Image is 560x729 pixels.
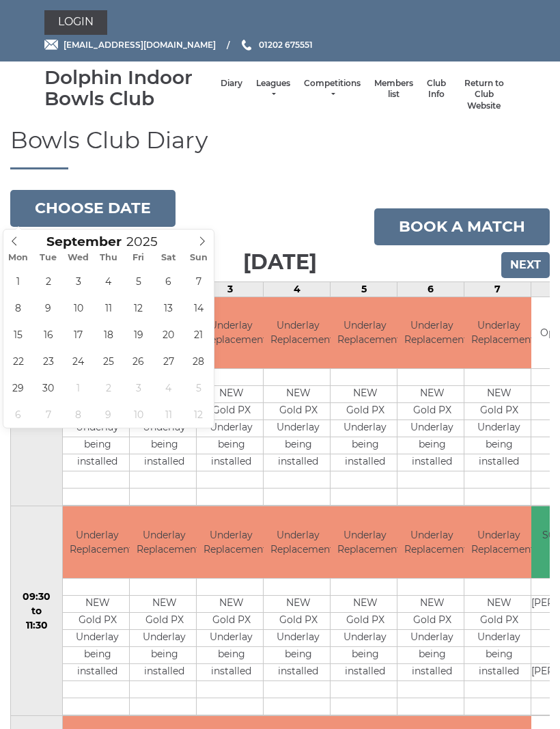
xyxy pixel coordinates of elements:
[397,663,466,680] td: installed
[130,612,199,629] td: Gold PX
[331,629,400,646] td: Underlay
[464,595,533,612] td: NEW
[397,420,466,437] td: Underlay
[63,663,132,680] td: installed
[264,663,333,680] td: installed
[65,401,92,428] span: October 8, 2025
[130,420,199,437] td: Underlay
[264,297,333,369] td: Underlay Replacement
[197,595,266,612] td: NEW
[130,437,199,454] td: being
[95,321,122,348] span: September 18, 2025
[154,253,184,262] span: Sat
[397,629,466,646] td: Underlay
[184,253,214,262] span: Sun
[397,437,466,454] td: being
[331,612,400,629] td: Gold PX
[331,420,400,437] td: Underlay
[464,612,533,629] td: Gold PX
[65,294,92,321] span: September 10, 2025
[35,348,61,374] span: September 23, 2025
[464,420,533,437] td: Underlay
[125,401,152,428] span: October 10, 2025
[64,40,216,50] span: [EMAIL_ADDRESS][DOMAIN_NAME]
[63,612,132,629] td: Gold PX
[185,268,212,294] span: September 7, 2025
[397,612,466,629] td: Gold PX
[460,78,509,112] a: Return to Club Website
[155,294,182,321] span: September 13, 2025
[464,386,533,403] td: NEW
[130,506,199,578] td: Underlay Replacement
[44,10,107,35] a: Login
[331,506,400,578] td: Underlay Replacement
[397,454,466,471] td: installed
[242,40,251,51] img: Phone us
[130,646,199,663] td: being
[397,281,464,297] td: 6
[397,386,466,403] td: NEW
[46,236,122,249] span: Scroll to increment
[331,663,400,680] td: installed
[264,437,333,454] td: being
[197,506,266,578] td: Underlay Replacement
[304,78,361,100] a: Competitions
[65,268,92,294] span: September 3, 2025
[155,374,182,401] span: October 4, 2025
[63,595,132,612] td: NEW
[464,663,533,680] td: installed
[5,268,31,294] span: September 1, 2025
[63,454,132,471] td: installed
[95,294,122,321] span: September 11, 2025
[331,297,400,369] td: Underlay Replacement
[464,297,533,369] td: Underlay Replacement
[264,595,333,612] td: NEW
[264,454,333,471] td: installed
[130,663,199,680] td: installed
[125,321,152,348] span: September 19, 2025
[259,40,313,50] span: 01202 675551
[464,454,533,471] td: installed
[197,646,266,663] td: being
[240,38,313,51] a: Phone us 01202 675551
[427,78,446,100] a: Club Info
[374,78,413,100] a: Members list
[63,646,132,663] td: being
[44,38,216,51] a: Email [EMAIL_ADDRESS][DOMAIN_NAME]
[5,348,31,374] span: September 22, 2025
[197,281,264,297] td: 3
[197,663,266,680] td: installed
[10,128,550,169] h1: Bowls Club Diary
[5,374,31,401] span: September 29, 2025
[5,401,31,428] span: October 6, 2025
[264,629,333,646] td: Underlay
[464,403,533,420] td: Gold PX
[33,253,64,262] span: Tue
[197,612,266,629] td: Gold PX
[464,437,533,454] td: being
[124,253,154,262] span: Fri
[11,506,63,716] td: 09:30 to 11:30
[3,253,33,262] span: Mon
[44,40,58,50] img: Email
[197,629,266,646] td: Underlay
[264,403,333,420] td: Gold PX
[264,506,333,578] td: Underlay Replacement
[331,403,400,420] td: Gold PX
[63,420,132,437] td: Underlay
[95,374,122,401] span: October 2, 2025
[35,321,61,348] span: September 16, 2025
[130,629,199,646] td: Underlay
[397,595,466,612] td: NEW
[155,321,182,348] span: September 20, 2025
[122,234,175,249] input: Scroll to increment
[63,506,132,578] td: Underlay Replacement
[125,268,152,294] span: September 5, 2025
[125,348,152,374] span: September 26, 2025
[264,281,331,297] td: 4
[256,78,290,100] a: Leagues
[185,401,212,428] span: October 12, 2025
[197,297,266,369] td: Underlay Replacement
[397,646,466,663] td: being
[331,454,400,471] td: installed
